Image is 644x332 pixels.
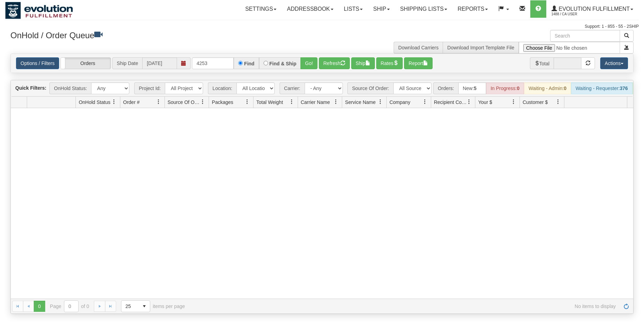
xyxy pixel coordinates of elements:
[552,96,564,108] a: Customer $ filter column settings
[79,99,110,106] span: OnHold Status
[108,96,120,108] a: OnHold Status filter column settings
[126,303,135,310] span: 25
[434,99,467,106] span: Recipient Country
[16,57,59,69] a: Options / Filters
[15,84,46,91] label: Quick Filters:
[123,99,139,106] span: Order #
[49,82,91,94] span: OnHold Status:
[192,57,234,69] input: Order #
[212,99,233,106] span: Packages
[301,99,330,106] span: Carrier Name
[121,300,150,312] span: Page sizes drop down
[5,24,639,30] div: Support: 1 - 855 - 55 - 2SHIP
[139,301,150,312] span: select
[620,30,634,42] button: Search
[530,57,554,69] span: Total
[195,303,616,309] span: No items to display
[571,82,632,94] div: Waiting - Requester:
[241,96,253,108] a: Packages filter column settings
[519,42,620,54] input: Import
[269,61,297,66] label: Find & Ship
[458,82,486,94] div: New:
[351,57,375,69] button: Ship
[474,86,477,91] strong: 5
[524,82,571,94] div: Waiting - Admin:
[10,30,317,40] h3: OnHold / Order Queue
[11,80,633,97] div: grid toolbar
[552,11,604,18] span: 1488 / CA User
[339,0,368,18] a: Lists
[319,57,350,69] button: Refresh
[208,82,236,94] span: Location:
[463,96,475,108] a: Recipient Country filter column settings
[330,96,342,108] a: Carrier Name filter column settings
[375,96,386,108] a: Service Name filter column settings
[286,96,298,108] a: Total Weight filter column settings
[517,86,520,91] strong: 0
[523,99,548,106] span: Customer $
[452,0,493,18] a: Reports
[368,0,395,18] a: Ship
[550,30,620,42] input: Search
[395,0,452,18] a: Shipping lists
[447,45,514,50] a: Download Import Template File
[546,0,638,18] a: Evolution Fulfillment 1488 / CA User
[433,82,458,94] span: Orders:
[121,300,185,312] span: items per page
[134,82,165,94] span: Project Id:
[61,58,111,69] label: Orders
[112,57,142,69] span: Ship Date
[153,96,164,108] a: Order # filter column settings
[564,86,566,91] strong: 0
[50,300,89,312] span: Page of 0
[347,82,393,94] span: Source Of Order:
[280,82,305,94] span: Carrier:
[508,96,520,108] a: Your $ filter column settings
[557,6,630,12] span: Evolution Fulfillment
[34,301,45,312] span: Page 0
[486,82,524,94] div: In Progress:
[256,99,283,106] span: Total Weight
[197,96,209,108] a: Source Of Order filter column settings
[376,57,403,69] button: Rates
[300,57,317,69] button: Go!
[600,57,628,69] button: Actions
[398,45,438,50] a: Download Carriers
[168,99,200,106] span: Source Of Order
[244,61,255,66] label: Find
[389,99,410,106] span: Company
[240,0,282,18] a: Settings
[419,96,431,108] a: Company filter column settings
[404,57,433,69] button: Report
[478,99,492,106] span: Your $
[620,86,628,91] strong: 376
[282,0,339,18] a: Addressbook
[621,301,632,312] a: Refresh
[345,99,376,106] span: Service Name
[5,2,73,19] img: logo1488.jpg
